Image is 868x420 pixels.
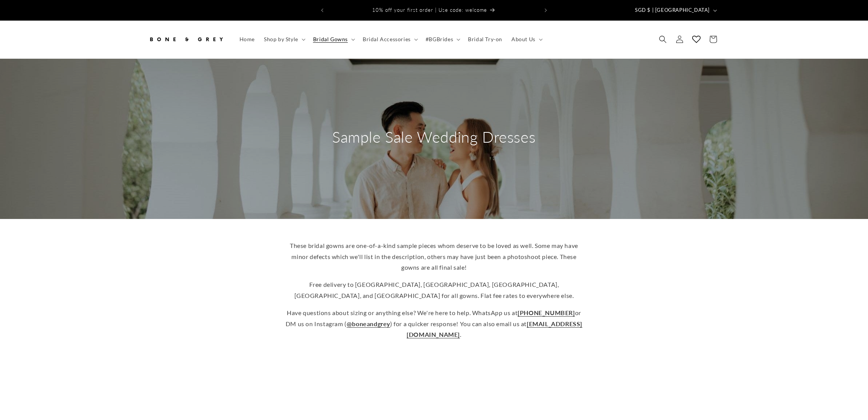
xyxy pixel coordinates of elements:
h2: Sample Sale Wedding Dresses [332,127,535,147]
a: Bone and Grey Bridal [145,28,227,51]
span: 10% off your first order | Use code: welcome [372,7,487,13]
summary: About Us [507,31,546,47]
img: Bone and Grey Bridal [148,31,224,48]
summary: Bridal Gowns [309,31,358,47]
summary: Bridal Accessories [358,31,421,47]
p: Free delivery to [GEOGRAPHIC_DATA], [GEOGRAPHIC_DATA], [GEOGRAPHIC_DATA], [GEOGRAPHIC_DATA], and ... [285,279,583,301]
span: Bridal Try-on [468,36,502,43]
a: Bridal Try-on [463,31,507,47]
a: Home [235,31,259,47]
button: Previous announcement [314,3,331,18]
a: [PHONE_NUMBER] [518,309,575,316]
button: Next announcement [537,3,554,18]
p: Have questions about sizing or anything else? We're here to help. WhatsApp us at or DM us on Inst... [285,307,583,340]
span: Home [240,36,255,43]
p: These bridal gowns are one-of-a-kind sample pieces whom deserve to be loved as well. Some may hav... [285,240,583,273]
a: @boneandgrey [347,320,390,327]
span: #BGBrides [426,36,453,43]
summary: Shop by Style [259,31,309,47]
span: Shop by Style [264,36,298,43]
summary: #BGBrides [421,31,463,47]
span: Bridal Gowns [313,36,348,43]
span: About Us [511,36,535,43]
button: SGD $ | [GEOGRAPHIC_DATA] [630,3,720,18]
summary: Search [654,31,671,48]
span: SGD $ | [GEOGRAPHIC_DATA] [635,6,710,14]
span: Bridal Accessories [363,36,411,43]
